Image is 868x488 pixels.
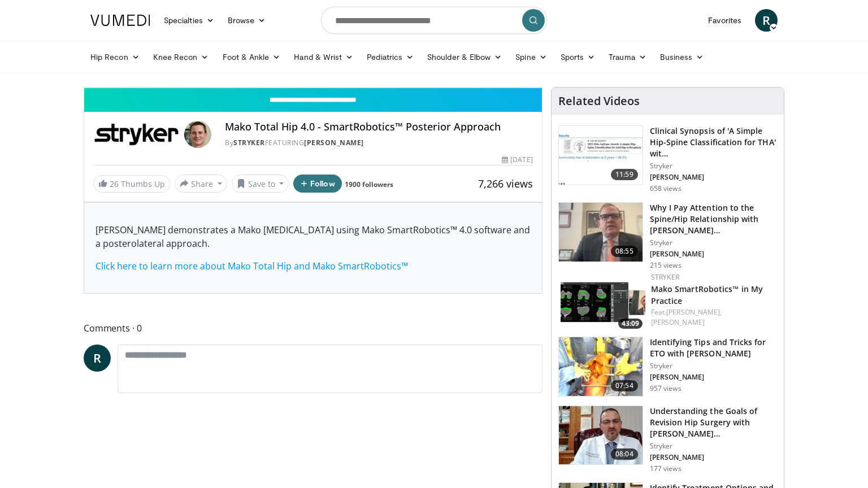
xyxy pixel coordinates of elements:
p: [PERSON_NAME] demonstrates a Mako [MEDICAL_DATA] using Mako SmartRobotics™ 4.0 software and a pos... [96,223,531,250]
p: [PERSON_NAME] [650,373,777,382]
a: Knee Recon [146,46,216,68]
a: [PERSON_NAME], [666,307,722,317]
img: 00fead53-50f5-4006-bf92-6ec7e9172365.150x105_q85_crop-smart_upscale.jpg [559,203,643,262]
a: Foot & Ankle [216,46,288,68]
a: Pediatrics [360,46,420,68]
h3: Why I Pay Attention to the Spine/Hip Relationship with [PERSON_NAME]… [650,202,777,236]
span: 08:55 [611,246,638,257]
a: R [84,345,111,372]
p: Stryker [650,162,777,171]
img: 063bef79-eff2-4eba-8e1b-1fa21209a81d.150x105_q85_crop-smart_upscale.jpg [559,406,643,465]
span: 08:04 [611,448,638,460]
button: Save to [232,175,289,193]
a: Specialties [157,9,221,32]
p: [PERSON_NAME] [650,173,777,182]
div: By FEATURING [225,138,532,148]
p: Stryker [650,442,777,451]
h3: Understanding the Goals of Revision Hip Surgery with [PERSON_NAME]… [650,406,777,439]
a: 26 Thumbs Up [93,175,170,193]
img: 4f8340e7-9bb9-4abb-b960-1ac50a60f944.150x105_q85_crop-smart_upscale.jpg [559,126,643,185]
a: 08:04 Understanding the Goals of Revision Hip Surgery with [PERSON_NAME]… Stryker [PERSON_NAME] 1... [558,406,777,473]
div: [DATE] [502,155,532,165]
a: [PERSON_NAME] [651,317,705,327]
span: 26 [110,178,119,189]
p: Stryker [650,238,777,247]
a: 08:55 Why I Pay Attention to the Spine/Hip Relationship with [PERSON_NAME]… Stryker [PERSON_NAME]... [558,202,777,270]
a: Hip Recon [84,46,146,68]
a: Stryker [233,138,265,147]
span: 11:59 [611,169,638,180]
h4: Mako Total Hip 4.0 - SmartRobotics™ Posterior Approach [225,121,532,133]
h3: Identifying Tips and Tricks for ETO with [PERSON_NAME] [650,337,777,359]
a: Sports [554,46,602,68]
input: Search topics, interventions [321,7,547,34]
p: [PERSON_NAME] [650,453,777,462]
img: VuMedi Logo [90,15,150,26]
h4: Related Videos [558,94,640,108]
span: 43:09 [618,319,643,329]
a: Spine [509,46,553,68]
a: Trauma [602,46,653,68]
a: Shoulder & Elbow [420,46,509,68]
a: Hand & Wrist [287,46,360,68]
p: [PERSON_NAME] [650,250,777,259]
a: Click here to learn more about Mako Total Hip and Mako SmartRobotics™ [96,260,408,272]
button: Follow [293,175,342,193]
a: Business [653,46,711,68]
img: Avatar [184,121,211,148]
a: 1900 followers [345,180,393,189]
a: 11:59 Clinical Synopsis of 'A Simple Hip-Spine Classification for THA' wit… Stryker [PERSON_NAME]... [558,125,777,193]
h3: Clinical Synopsis of 'A Simple Hip-Spine Classification for THA' wit… [650,125,777,159]
span: Comments 0 [84,321,542,335]
video-js: Video Player [84,88,542,88]
img: 9beee89c-a115-4eed-9c82-4f7010f3a24b.150x105_q85_crop-smart_upscale.jpg [559,337,643,396]
a: Mako SmartRobotics™ in My Practice [651,284,763,306]
p: 658 views [650,184,682,193]
p: 177 views [650,464,682,473]
a: Browse [221,9,273,32]
a: 43:09 [561,272,645,332]
a: [PERSON_NAME] [304,138,364,147]
p: Stryker [650,361,777,371]
a: Stryker [651,272,679,282]
div: Feat. [651,307,775,328]
a: R [755,9,778,32]
p: 957 views [650,384,682,393]
img: 6447fcf3-292f-4e91-9cb4-69224776b4c9.150x105_q85_crop-smart_upscale.jpg [561,272,645,332]
span: 7,266 views [478,177,533,190]
a: Favorites [701,9,748,32]
a: 07:54 Identifying Tips and Tricks for ETO with [PERSON_NAME] Stryker [PERSON_NAME] 957 views [558,337,777,396]
img: Stryker [93,121,180,148]
span: 07:54 [611,380,638,391]
button: Share [175,175,227,193]
p: 215 views [650,261,682,270]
